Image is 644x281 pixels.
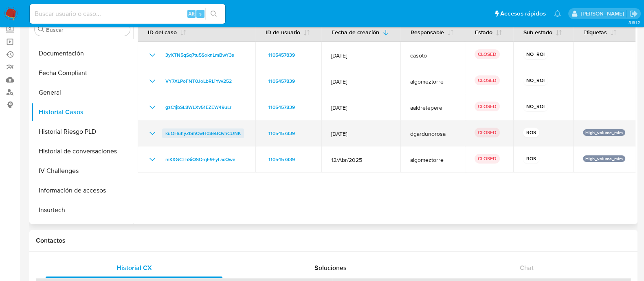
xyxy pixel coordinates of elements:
[31,102,133,122] button: Historial Casos
[199,10,202,18] span: s
[629,9,638,18] a: Salir
[31,122,133,142] button: Historial Riesgo PLD
[31,200,133,220] button: Insurtech
[188,10,195,18] span: Alt
[31,161,133,181] button: IV Challenges
[314,263,347,272] span: Soluciones
[580,10,626,18] p: cesar.gonzalez@mercadolibre.com.mx
[46,26,127,33] input: Buscar
[500,9,546,18] span: Accesos rápidos
[31,142,133,161] button: Historial de conversaciones
[116,263,152,272] span: Historial CX
[36,237,631,245] h1: Contactos
[38,26,44,33] button: Buscar
[554,10,561,17] a: Notificaciones
[31,44,133,63] button: Documentación
[520,263,534,272] span: Chat
[205,8,222,20] button: search-icon
[628,19,640,26] span: 3.161.2
[31,63,133,83] button: Fecha Compliant
[31,220,133,239] button: Items
[30,9,225,19] input: Buscar usuario o caso...
[31,181,133,200] button: Información de accesos
[31,83,133,102] button: General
